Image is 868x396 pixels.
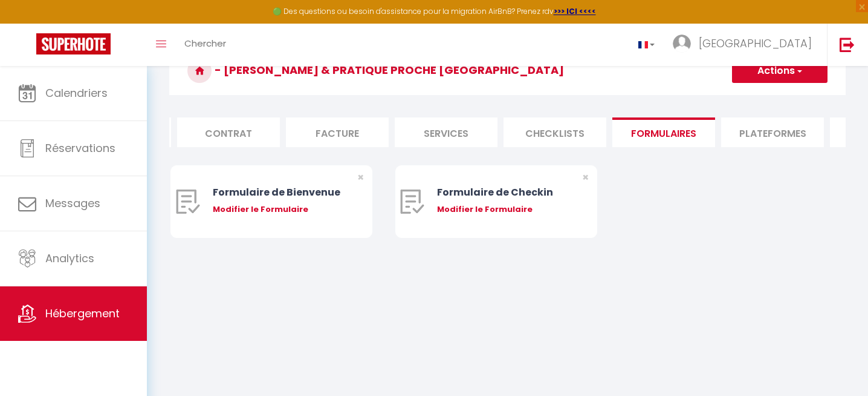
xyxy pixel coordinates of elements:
[357,172,364,183] button: Close
[721,117,824,147] li: Plateformes
[45,306,120,321] span: Hébergement
[286,117,389,147] li: Facture
[45,196,100,211] span: Messages
[395,117,497,147] li: Services
[504,117,606,147] li: Checklists
[175,24,235,66] a: Chercher
[612,117,715,147] li: Formulaires
[582,172,589,183] button: Close
[664,24,827,66] a: ... [GEOGRAPHIC_DATA]
[357,170,364,185] span: ×
[673,35,691,53] img: ...
[45,251,94,266] span: Analytics
[36,33,111,54] img: Super Booking
[437,203,572,216] div: Modifier le Formulaire
[699,36,812,51] span: [GEOGRAPHIC_DATA]
[213,203,348,216] div: Modifier le Formulaire
[213,185,348,200] div: Formulaire de Bienvenue
[437,185,572,200] div: Formulaire de Checkin
[169,47,846,95] h3: - [PERSON_NAME] & Pratique proche [GEOGRAPHIC_DATA]
[840,37,855,52] img: logout
[184,37,226,50] span: Chercher
[582,170,589,185] span: ×
[177,117,280,147] li: Contrat
[732,59,828,83] button: Actions
[45,85,108,101] span: Calendriers
[45,140,115,156] span: Réservations
[554,6,596,16] a: >>> ICI <<<<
